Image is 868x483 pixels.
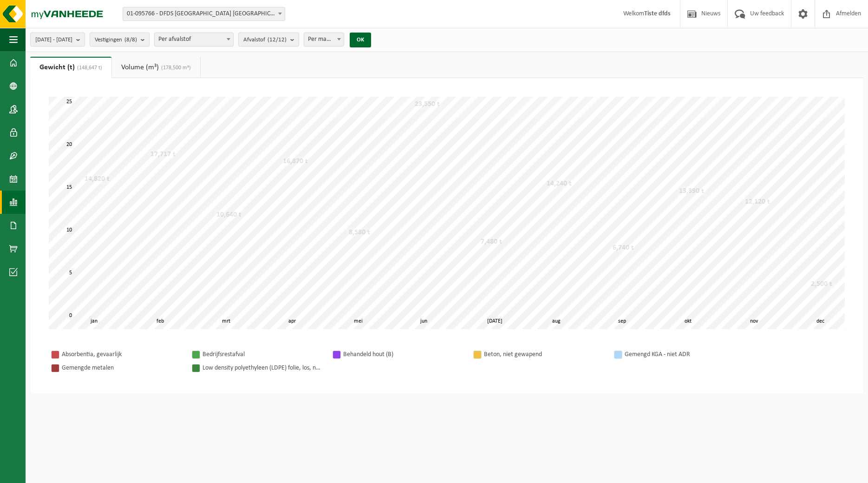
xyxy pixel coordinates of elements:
div: 23,550 t [412,99,442,109]
div: Bedrijfsrestafval [202,349,323,360]
span: (178,500 m³) [159,65,191,71]
iframe: chat widget [5,463,155,483]
count: (8/8) [124,37,137,43]
button: Vestigingen(8/8) [90,33,150,46]
span: Per maand [304,33,344,46]
div: Behandeld hout (B) [343,349,464,360]
div: 13,390 t [677,186,706,196]
span: Vestigingen [95,33,137,47]
div: 14,820 t [82,174,112,184]
div: 16,870 t [281,157,310,166]
a: Volume (m³) [112,57,200,78]
button: [DATE] - [DATE] [30,33,85,46]
button: OK [350,33,371,47]
div: 6,740 t [610,243,636,252]
div: 10,640 t [214,210,244,219]
span: Per maand [304,33,344,46]
strong: Tiste dfds [644,10,671,17]
div: 12,120 t [743,197,772,206]
div: 2,500 t [809,279,835,289]
div: 7,480 t [478,237,504,246]
span: Afvalstof [243,33,287,47]
span: 01-095766 - DFDS BELGIUM NV - GENT [123,7,285,21]
div: 14,240 t [544,179,574,188]
span: Per afvalstof [154,33,234,46]
a: Gewicht (t) [30,57,111,78]
div: 17,717 t [148,150,178,159]
div: Beton, niet gewapend [484,349,605,360]
div: Low density polyethyleen (LDPE) folie, los, naturel [202,362,323,374]
span: 01-095766 - DFDS BELGIUM NV - GENT [123,7,285,20]
span: (148,647 t) [75,65,102,71]
span: [DATE] - [DATE] [35,33,72,47]
span: Per afvalstof [155,33,233,46]
div: Absorbentia, gevaarlijk [62,349,183,360]
button: Afvalstof(12/12) [238,33,299,46]
div: 8,580 t [346,228,372,237]
div: Gemengde metalen [62,362,183,374]
count: (12/12) [268,37,287,43]
div: Gemengd KGA - niet ADR [625,349,745,360]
